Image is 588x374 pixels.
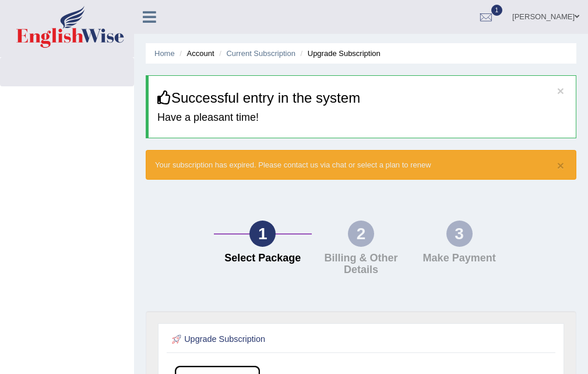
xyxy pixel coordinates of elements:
button: × [557,85,564,97]
h4: Billing & Other Details [318,253,404,276]
a: Home [154,49,175,58]
h4: Have a pleasant time! [157,112,567,124]
li: Upgrade Subscription [298,48,381,59]
h2: Upgrade Subscription [170,332,407,347]
span: 1 [491,5,503,16]
li: Account [177,48,214,59]
h3: Successful entry in the system [157,90,567,106]
div: Your subscription has expired. Please contact us via chat or select a plan to renew [146,150,576,180]
div: 1 [249,221,276,247]
h4: Select Package [220,253,307,264]
div: 2 [348,221,374,247]
a: Current Subscription [226,49,295,58]
div: 3 [446,221,473,247]
button: × [557,159,564,172]
h4: Make Payment [416,253,503,264]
